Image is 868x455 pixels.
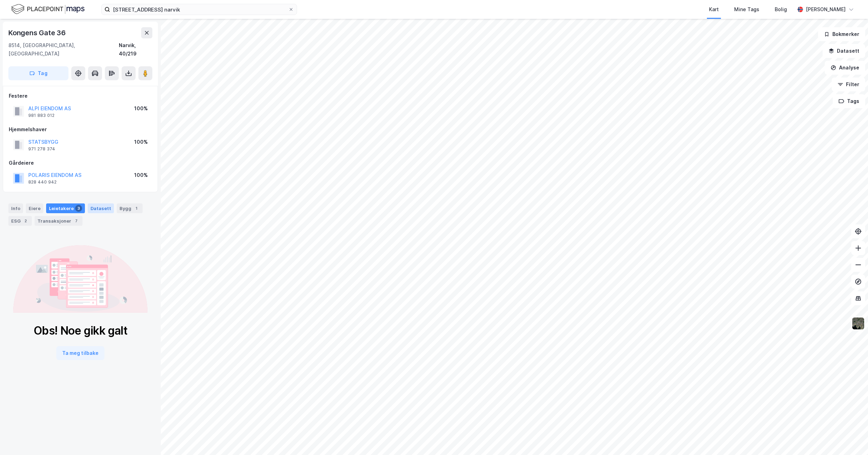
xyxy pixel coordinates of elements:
[88,203,114,213] div: Datasett
[11,3,85,15] img: logo.f888ab2527a4732fd821a326f86c7f29.svg
[833,94,865,108] button: Tags
[833,422,868,455] iframe: Chat Widget
[119,41,152,58] div: Narvik, 40/219
[8,216,32,226] div: ESG
[133,205,140,212] div: 1
[9,159,152,167] div: Gårdeiere
[8,27,67,38] div: Kongens Gate 36
[832,77,865,91] button: Filter
[56,346,104,360] button: Ta meg tilbake
[8,203,23,213] div: Info
[734,5,759,14] div: Mine Tags
[806,5,846,14] div: [PERSON_NAME]
[35,216,82,226] div: Transaksjoner
[709,5,719,14] div: Kart
[818,27,865,41] button: Bokmerker
[825,61,865,75] button: Analyse
[775,5,787,14] div: Bolig
[28,179,57,185] div: 828 440 942
[134,104,148,113] div: 100%
[9,125,152,134] div: Hjemmelshaver
[117,203,143,213] div: Bygg
[73,217,80,224] div: 7
[833,422,868,455] div: Kontrollprogram for chat
[22,217,29,224] div: 2
[75,205,82,212] div: 3
[8,66,68,80] button: Tag
[28,113,55,118] div: 981 883 012
[134,171,148,179] div: 100%
[46,203,85,213] div: Leietakere
[26,203,43,213] div: Eiere
[28,146,55,152] div: 971 278 374
[823,44,865,58] button: Datasett
[134,138,148,146] div: 100%
[34,324,128,338] div: Obs! Noe gikk galt
[9,92,152,100] div: Festere
[8,41,119,58] div: 8514, [GEOGRAPHIC_DATA], [GEOGRAPHIC_DATA]
[852,317,865,330] img: 9k=
[110,4,288,15] input: Søk på adresse, matrikkel, gårdeiere, leietakere eller personer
